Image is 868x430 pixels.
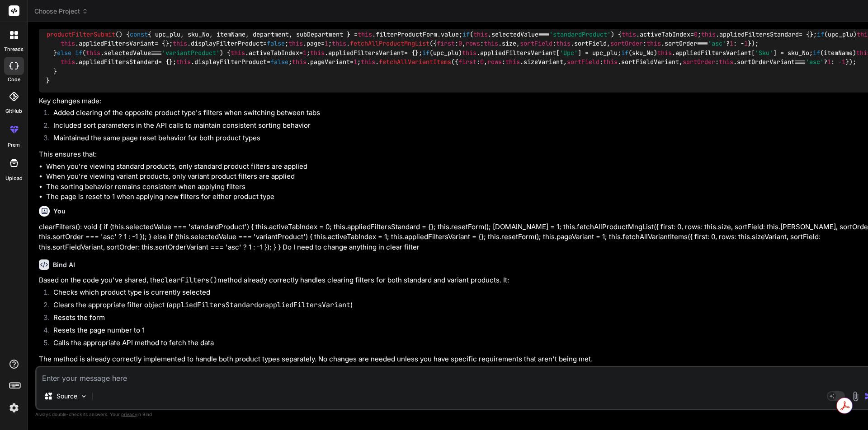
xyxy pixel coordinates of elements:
span: else [57,49,71,57]
span: fetchAllVariantItems [379,58,451,66]
span: this [288,40,303,48]
span: rows [487,58,502,66]
span: 'standardProduct' [549,30,611,38]
span: this [484,40,498,48]
span: displayFilterProduct [191,40,263,48]
span: appliedFiltersStandard [719,30,799,38]
span: if [75,49,82,57]
span: this [657,49,672,57]
span: sizeVariant [524,58,563,66]
span: 'asc' [806,58,824,66]
img: Pick Models [80,393,88,400]
span: this [231,49,245,57]
span: this [173,40,187,48]
span: this [473,30,488,38]
span: this [462,49,476,57]
span: first [458,58,476,66]
span: appliedFiltersVariant [328,49,404,57]
span: sortField [520,40,552,48]
span: 'variantProduct' [162,49,220,57]
span: this [701,30,716,38]
span: this [332,40,346,48]
span: 'asc' [708,40,726,48]
span: this [622,30,636,38]
code: appliedFiltersStandard [169,301,258,310]
span: Choose Project [34,7,88,16]
span: false [270,58,288,66]
span: displayFilterProduct [194,58,267,66]
span: this [505,58,520,66]
code: appliedFiltersVariant [265,301,350,310]
span: 'Upc' [560,49,578,57]
span: appliedFiltersVariant [480,49,556,57]
span: first [437,40,455,48]
span: 'Sku' [755,49,773,57]
span: this [646,40,661,48]
span: 0 [458,40,462,48]
span: if [462,30,470,38]
span: this [292,58,307,66]
span: privacy [121,412,137,417]
span: sortOrderVariant [737,58,795,66]
span: activeTabIndex [640,30,690,38]
span: rows [466,40,480,48]
span: appliedFiltersStandard [79,58,158,66]
img: attachment [850,391,861,402]
span: 1 [827,58,831,66]
span: if [621,49,628,57]
label: Upload [5,175,23,182]
span: sortFieldVariant [621,58,679,66]
span: activeTabIndex [249,49,299,57]
span: sortOrder [665,40,697,48]
span: 1 [303,49,307,57]
span: size [502,40,516,48]
span: sortField [574,40,607,48]
span: this [361,58,375,66]
h6: You [53,207,66,216]
label: code [8,76,20,83]
span: 1 [325,40,328,48]
span: selectedValue [104,49,151,57]
span: sortField [567,58,599,66]
span: 1 [744,40,748,48]
label: threads [4,46,24,53]
span: page [307,40,321,48]
span: this [176,58,191,66]
span: 1 [354,58,357,66]
span: filterProductForm [376,30,437,38]
span: this [603,58,618,66]
span: this [61,58,75,66]
span: pageVariant [310,58,350,66]
span: fetchAllProductMngList [350,40,429,48]
span: 0 [480,58,484,66]
span: sortOrder [610,40,643,48]
img: settings [6,400,22,416]
label: prem [8,141,20,149]
p: Source [57,392,77,401]
h6: Bind AI [53,260,75,269]
span: 1 [842,58,845,66]
span: this [86,49,100,57]
span: value [441,30,459,38]
span: productFilterSubmit [47,30,115,38]
span: appliedFiltersVariant [675,49,751,57]
span: const [130,30,148,38]
span: false [267,40,285,48]
span: 1 [730,40,733,48]
span: this [719,58,733,66]
span: this [61,40,75,48]
span: if [813,49,820,57]
label: GitHub [5,107,22,115]
span: appliedFiltersVariant [79,40,155,48]
code: clearFilters() [160,276,217,285]
span: this [556,40,571,48]
span: selectedValue [491,30,538,38]
span: this [358,30,372,38]
span: 0 [694,30,698,38]
span: if [422,49,429,57]
span: this [310,49,325,57]
span: sortOrder [683,58,715,66]
span: if [817,30,824,38]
